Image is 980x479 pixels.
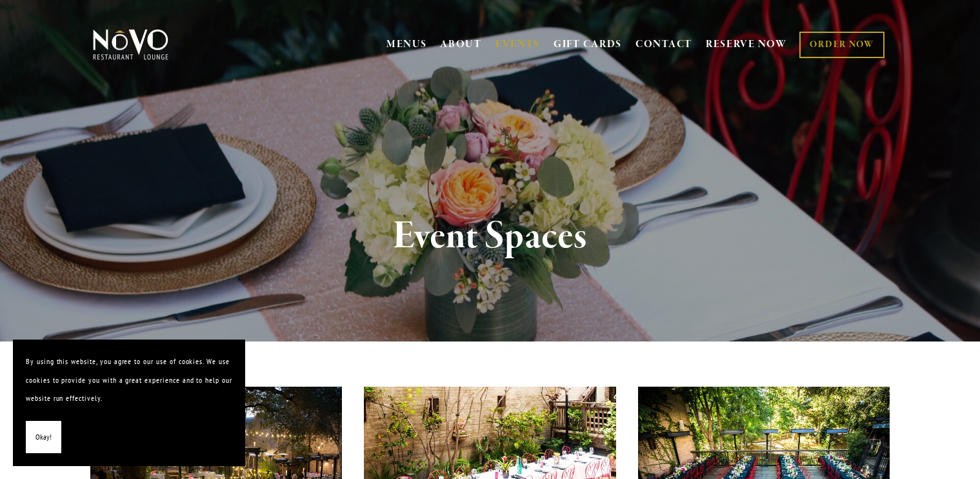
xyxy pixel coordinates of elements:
a: ORDER NOW [799,32,884,58]
button: Okay! [26,421,61,454]
strong: Event Spaces [393,212,587,261]
img: Novo Restaurant &amp; Lounge [90,28,171,61]
a: GIFT CARDS [554,32,622,57]
a: EVENTS [495,38,540,51]
span: Okay! [35,428,52,447]
a: CONTACT [635,32,692,57]
p: By using this website, you agree to our use of cookies. We use cookies to provide you with a grea... [26,352,232,408]
a: MENUS [386,38,427,51]
a: ABOUT [440,38,482,51]
section: Cookie banner [13,340,245,466]
a: RESERVE NOW [706,32,787,57]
